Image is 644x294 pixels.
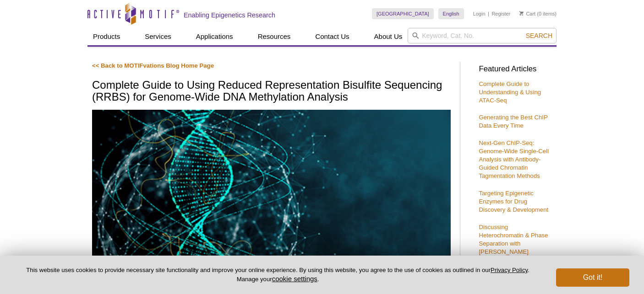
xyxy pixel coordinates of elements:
[523,32,555,40] button: Search
[191,28,239,45] a: Applications
[92,62,214,69] a: << Back to MOTIFvations Blog Home Page
[556,268,629,287] button: Got it!
[473,11,486,17] a: Login
[479,190,548,213] a: Targeting Epigenetic Enzymes for Drug Discovery & Development
[184,11,275,19] h2: Enabling Epigenetics Research
[252,28,296,45] a: Resources
[519,8,557,19] li: (0 items)
[372,8,434,19] a: [GEOGRAPHIC_DATA]
[519,11,535,17] a: Cart
[408,28,557,43] input: Keyword, Cat. No.
[488,8,489,19] li: |
[479,65,552,73] h3: Featured Articles
[479,224,548,255] a: Discussing Heterochromatin & Phase Separation with [PERSON_NAME]
[272,275,317,283] button: cookie settings
[479,139,548,179] a: Next-Gen ChIP-Seq: Genome-Wide Single-Cell Analysis with Antibody-Guided Chromatin Tagmentation M...
[139,28,177,45] a: Services
[15,266,541,283] p: This website uses cookies to provide necessary site functionality and improve your online experie...
[479,80,541,104] a: Complete Guide to Understanding & Using ATAC-Seq
[438,8,464,19] a: English
[87,28,126,45] a: Products
[479,114,547,129] a: Generating the Best ChIP Data Every Time
[519,11,524,16] img: Your Cart
[310,28,355,45] a: Contact Us
[491,11,510,17] a: Register
[491,267,528,273] a: Privacy Policy
[92,79,451,104] h1: Complete Guide to Using Reduced Representation Bisulfite Sequencing (RRBS) for Genome-Wide DNA Me...
[526,32,552,39] span: Search
[369,28,408,45] a: About Us
[92,110,451,273] img: RRBS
